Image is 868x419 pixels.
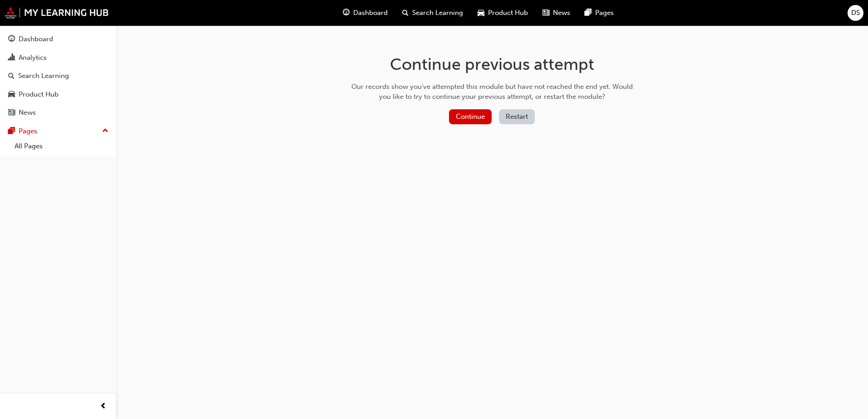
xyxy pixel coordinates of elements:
span: Pages [595,8,614,18]
button: Pages [4,123,112,140]
span: guage-icon [343,7,350,19]
span: chart-icon [8,54,15,62]
div: Our records show you've attempted this module but have not reached the end yet. Would you like to... [348,82,636,102]
span: News [553,8,570,18]
a: All Pages [11,139,112,153]
div: Pages [19,126,37,136]
button: DS [848,5,863,21]
a: Product Hub [4,86,112,103]
span: DS [851,8,860,18]
a: search-iconSearch Learning [395,4,470,22]
span: Product Hub [488,8,528,18]
a: news-iconNews [535,4,577,22]
div: News [19,107,36,118]
img: mmal [5,7,109,19]
span: search-icon [402,7,409,19]
span: car-icon [478,7,484,19]
a: Analytics [4,49,112,66]
div: Dashboard [19,34,53,44]
button: Continue [449,109,492,124]
span: news-icon [8,109,15,117]
a: pages-iconPages [577,4,621,22]
span: prev-icon [100,401,107,412]
span: news-icon [542,7,549,19]
a: car-iconProduct Hub [470,4,535,22]
a: guage-iconDashboard [335,4,395,22]
button: Restart [499,109,535,124]
span: pages-icon [8,127,15,136]
span: pages-icon [585,7,592,19]
div: Search Learning [18,71,69,81]
span: Search Learning [412,8,463,18]
h1: Continue previous attempt [348,54,636,74]
div: Analytics [19,53,47,63]
span: Dashboard [353,8,388,18]
div: Product Hub [19,89,59,100]
a: Search Learning [4,68,112,84]
button: DashboardAnalyticsSearch LearningProduct HubNews [4,29,112,123]
span: up-icon [102,125,108,137]
a: News [4,104,112,121]
span: car-icon [8,91,15,99]
span: guage-icon [8,35,15,44]
span: search-icon [8,72,15,80]
a: Dashboard [4,31,112,48]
